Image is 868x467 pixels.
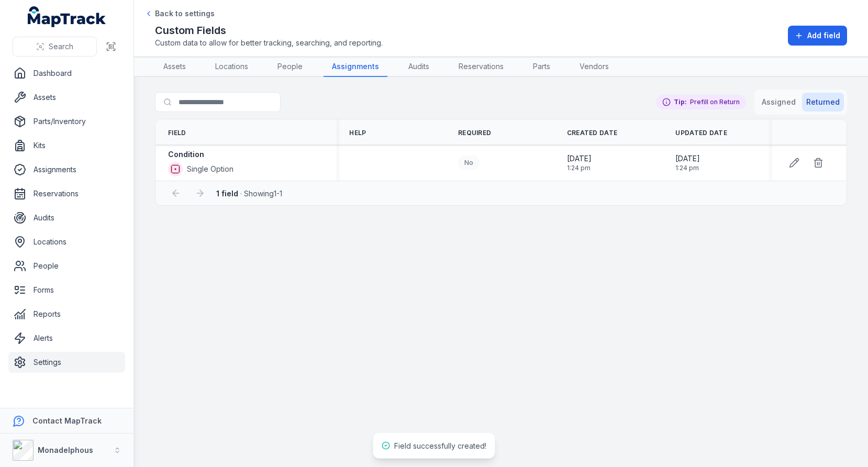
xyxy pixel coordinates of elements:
button: Search [13,37,97,57]
span: Back to settings [155,8,215,19]
span: · Showing 1 - 1 [216,189,282,198]
a: People [269,57,311,77]
span: 1:24 pm [567,164,592,172]
a: Alerts [8,328,125,349]
a: Forms [8,280,125,301]
time: 19/09/2025, 1:24:47 pm [567,153,592,172]
strong: 1 field [216,189,238,198]
a: Locations [207,57,257,77]
div: Prefill on Return [656,95,746,109]
span: Required [458,129,491,137]
a: Audits [400,57,438,77]
span: Created Date [567,129,618,137]
a: Reports [8,304,125,325]
a: Back to settings [144,8,215,19]
span: Help [349,129,366,137]
h2: Custom Fields [155,23,383,38]
a: Reservations [8,183,125,204]
strong: Tip: [674,98,687,106]
a: Assignments [324,57,387,77]
strong: Contact MapTrack [32,416,102,425]
span: Updated Date [675,129,727,137]
span: [DATE] [675,153,700,164]
a: Kits [8,135,125,156]
button: Returned [802,93,844,112]
span: Single Option [187,164,233,174]
a: Assets [8,87,125,108]
span: [DATE] [567,153,592,164]
span: Field successfully created! [394,441,486,450]
span: Custom data to allow for better tracking, searching, and reporting. [155,38,383,48]
time: 19/09/2025, 1:24:47 pm [675,153,700,172]
a: People [8,255,125,276]
span: Add field [807,30,840,41]
a: MapTrack [28,6,106,27]
button: Assigned [758,93,800,112]
strong: Condition [168,149,204,160]
a: Dashboard [8,63,125,84]
span: 1:24 pm [675,164,700,172]
a: Reservations [450,57,512,77]
a: Parts/Inventory [8,111,125,132]
button: Add field [788,26,847,46]
a: Locations [8,231,125,252]
a: Parts [525,57,559,77]
strong: Monadelphous [38,446,93,454]
a: Audits [8,207,125,228]
a: Assets [155,57,194,77]
a: Vendors [571,57,617,77]
a: Settings [8,352,125,373]
span: Search [49,41,73,52]
div: No [458,155,480,170]
a: Assignments [8,159,125,180]
span: Field [168,129,186,137]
